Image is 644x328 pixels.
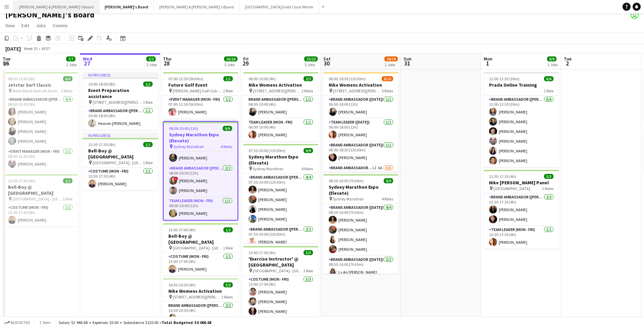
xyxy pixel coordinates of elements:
[243,154,318,166] h3: Sydney Marathon Expo (Elevate)
[36,22,46,29] span: Jobs
[489,76,520,81] span: 12:00-12:30 (30m)
[163,72,238,119] div: 07:00-12:30 (5h30m)1/1Future Golf Event [PERSON_NAME] Golf Club - [GEOGRAPHIC_DATA]1 RoleEvent Ma...
[243,56,249,62] span: Fri
[162,320,211,325] span: Total Budgeted $4 066.68
[22,46,39,51] span: Week 35
[59,320,211,325] div: Salary $3 946.68 + Expenses $0.00 + Subsistence $120.00 =
[147,62,157,67] div: 2 Jobs
[223,245,233,250] span: 1 Role
[173,294,221,299] span: [STREET_ADDRESS][PERSON_NAME]
[243,96,318,119] app-card-role: Brand Ambassador ([PERSON_NAME])1/106:00-10:00 (4h)[PERSON_NAME]
[249,148,285,153] span: 07:30-20:00 (12h30m)
[83,168,158,190] app-card-role: Costume (Mon - Fri)1/113:30-17:30 (4h)[PERSON_NAME]
[5,45,21,52] div: [DATE]
[484,226,559,249] app-card-role: Team Leader (Mon - Fri)1/113:30-17:30 (4h)[PERSON_NAME]
[82,59,92,67] span: 27
[243,144,318,243] app-job-card: 07:30-20:00 (12h30m)9/9Sydney Marathon Expo (Elevate) Sydney Marathon4 RolesBrand Ambassador ([PE...
[163,223,238,276] app-job-card: 13:00-17:00 (4h)1/1Bell-Boy @ [GEOGRAPHIC_DATA] [GEOGRAPHIC_DATA] - [GEOGRAPHIC_DATA]1 RoleCostum...
[484,72,559,167] app-job-card: 12:00-12:30 (30m)6/6Prada Online Training1 RoleBrand Ambassador ([PERSON_NAME])6/612:00-12:30 (30...
[3,56,10,62] span: Tue
[12,196,63,201] span: [GEOGRAPHIC_DATA] - [GEOGRAPHIC_DATA]
[544,88,553,93] span: 1 Role
[143,142,153,147] span: 1/1
[164,165,237,197] app-card-role: Brand Ambassador ([PERSON_NAME])2/208:00-20:00 (12h)![PERSON_NAME][PERSON_NAME]
[93,100,143,105] span: [STREET_ADDRESS][PERSON_NAME]
[3,96,78,148] app-card-role: Brand Ambassador ([PERSON_NAME])4/408:30-13:30 (5h)[PERSON_NAME][PERSON_NAME][PERSON_NAME][PERSON...
[253,166,283,171] span: Sydney Marathon
[631,11,639,19] app-user-avatar: Jenny Tu
[3,204,78,227] app-card-role: Costume (Mon - Fri)1/113:30-17:30 (4h)[PERSON_NAME]
[3,72,78,172] app-job-card: 08:30-13:30 (5h)6/6Jetstar Surf Classic North Bondi Surf Life Saving Club3 RolesBrand Ambassador ...
[547,56,556,61] span: 9/9
[63,178,72,183] span: 1/1
[33,21,49,30] a: Jobs
[323,174,398,274] app-job-card: 08:30-16:00 (7h30m)9/9Sydney Marathon Expo (Elevate) Sydney Marathon4 RolesBrand Ambassador ([DAT...
[249,250,276,255] span: 13:00-17:00 (4h)
[224,56,237,61] span: 16/16
[484,56,492,62] span: Mon
[5,10,95,20] h1: [PERSON_NAME]'s Board
[333,88,382,93] span: [STREET_ADDRESS][PERSON_NAME]
[83,72,158,130] div: In progress10:00-18:00 (8h)1/1Event Preparation assistance [STREET_ADDRESS][PERSON_NAME]1 RoleBra...
[243,119,318,141] app-card-role: Team Leader (Mon - Fri)1/106:00-10:00 (4h)[PERSON_NAME]
[168,76,203,81] span: 07:00-12:30 (5h30m)
[3,82,78,88] h3: Jetstar Surf Classic
[143,100,153,105] span: 1 Role
[83,107,158,130] app-card-role: Brand Ambassador ([PERSON_NAME])1/110:00-18:00 (8h)Heaven [PERSON_NAME]
[163,233,238,245] h3: Bell-Boy @ [GEOGRAPHIC_DATA]
[323,256,398,288] app-card-role: Brand Ambassador ([DATE])2/208:30-16:00 (7h30m)Ly An [PERSON_NAME]
[169,126,198,131] span: 08:00-20:00 (12h)
[173,245,223,250] span: [GEOGRAPHIC_DATA] - [GEOGRAPHIC_DATA]
[239,0,319,13] button: [GEOGRAPHIC_DATA]/Gold Coast Winter
[323,72,398,172] div: 06:00-18:30 (12h30m)9/10Nike Womens Activation [STREET_ADDRESS][PERSON_NAME]5 RolesBrand Ambassad...
[223,282,233,287] span: 3/3
[37,320,53,325] span: 1 item
[146,56,156,61] span: 2/2
[163,253,238,276] app-card-role: Costume (Mon - Fri)1/113:00-17:00 (4h)[PERSON_NAME]
[3,148,78,171] app-card-role: Event Manager (Mon - Fri)1/108:30-13:30 (5h)[PERSON_NAME]
[333,196,364,201] span: Sydney Marathon
[243,256,318,268] h3: 'Exercise Instructor' @ [GEOGRAPHIC_DATA]
[66,56,75,61] span: 7/7
[322,59,331,67] span: 30
[385,62,397,67] div: 2 Jobs
[223,88,233,93] span: 1 Role
[302,166,313,171] span: 4 Roles
[3,184,78,196] h3: Bell-Boy @ [GEOGRAPHIC_DATA]
[3,319,31,326] button: Budgeted
[163,82,238,88] h3: Future Golf Event
[323,164,398,236] app-card-role: Brand Ambassador ([DATE])1I6A5/610:00-18:00 (8h)
[223,76,233,81] span: 1/1
[484,96,559,167] app-card-role: Brand Ambassador ([PERSON_NAME])6/612:00-12:30 (30m)[PERSON_NAME][PERSON_NAME][PERSON_NAME][PERSO...
[243,72,318,141] app-job-card: 06:00-10:00 (4h)2/2Nike Womens Activation [STREET_ADDRESS][PERSON_NAME]2 RolesBrand Ambassador ([...
[163,96,238,119] app-card-role: Event Manager (Mon - Fri)1/107:00-12:30 (5h30m)[PERSON_NAME]
[243,174,318,226] app-card-role: Brand Ambassador ([PERSON_NAME])4/407:30-20:00 (12h30m)[PERSON_NAME][PERSON_NAME][PERSON_NAME][PE...
[221,144,232,149] span: 4 Roles
[323,141,398,164] app-card-role: Brand Ambassador ([DATE])1/106:00-18:30 (12h30m)[PERSON_NAME]
[304,148,313,153] span: 9/9
[305,62,317,67] div: 5 Jobs
[21,22,29,29] span: Edit
[3,21,17,30] a: View
[163,56,171,62] span: Thu
[323,56,331,62] span: Sat
[163,121,238,221] app-job-card: 08:00-20:00 (12h)9/9Sydney Marathon Expo (Elevate) Sydney Marathon4 Roles[PERSON_NAME]Brand Ambas...
[221,294,233,299] span: 2 Roles
[223,227,233,232] span: 1/1
[323,119,398,141] app-card-role: Team Leader ([DATE])1/106:00-18:00 (12h)[PERSON_NAME]
[12,88,61,93] span: North Bondi Surf Life Saving Club
[154,0,239,13] button: [PERSON_NAME] & [PERSON_NAME]'s Board
[484,180,559,186] h3: Nike [PERSON_NAME] Panel
[243,276,318,318] app-card-role: Costume (Mon - Fri)3/313:00-17:00 (4h)[PERSON_NAME][PERSON_NAME][PERSON_NAME]
[329,178,364,183] span: 08:30-16:00 (7h30m)
[484,170,559,249] div: 13:30-17:30 (4h)3/3Nike [PERSON_NAME] Panel [GEOGRAPHIC_DATA]2 RolesBrand Ambassador ([PERSON_NAM...
[542,186,553,191] span: 2 Roles
[8,178,35,183] span: 13:30-17:30 (4h)
[163,288,238,294] h3: Nike Womens Activation
[162,59,171,67] span: 28
[93,160,143,165] span: [GEOGRAPHIC_DATA] - [GEOGRAPHIC_DATA]
[484,193,559,226] app-card-role: Brand Ambassador ([PERSON_NAME])2/213:30-17:30 (4h)[PERSON_NAME][PERSON_NAME]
